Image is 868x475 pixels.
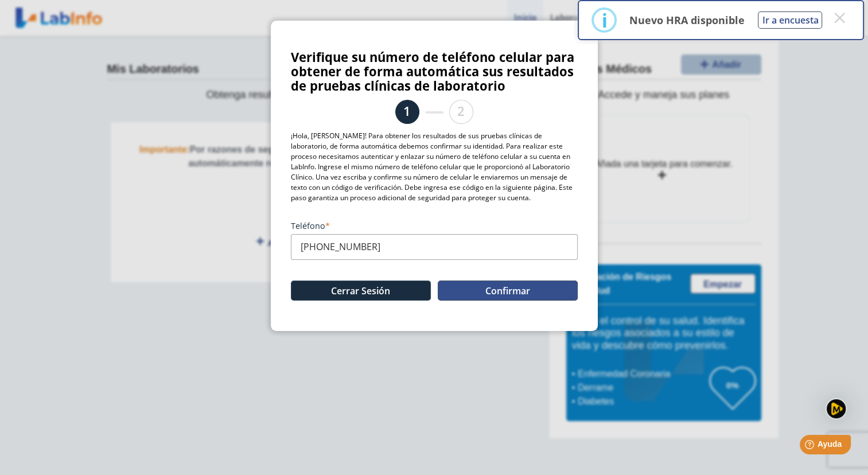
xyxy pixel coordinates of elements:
[629,13,744,27] p: Nuevo HRA disponible
[291,131,578,203] p: ¡Hola, [PERSON_NAME]! Para obtener los resultados de sus pruebas clínicas de laboratorio, de form...
[601,10,607,30] div: i
[766,430,855,462] iframe: Help widget launcher
[829,7,850,28] button: Close this dialog
[758,11,822,29] button: Ir a encuesta
[291,281,431,301] button: Cerrar Sesión
[291,220,578,231] label: Teléfono
[291,50,578,93] h3: Verifique su número de teléfono celular para obtener de forma automática sus resultados de prueba...
[395,100,419,124] li: 1
[291,234,578,260] input: (000) 000-0000
[438,281,578,301] button: Confirmar
[449,100,473,124] li: 2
